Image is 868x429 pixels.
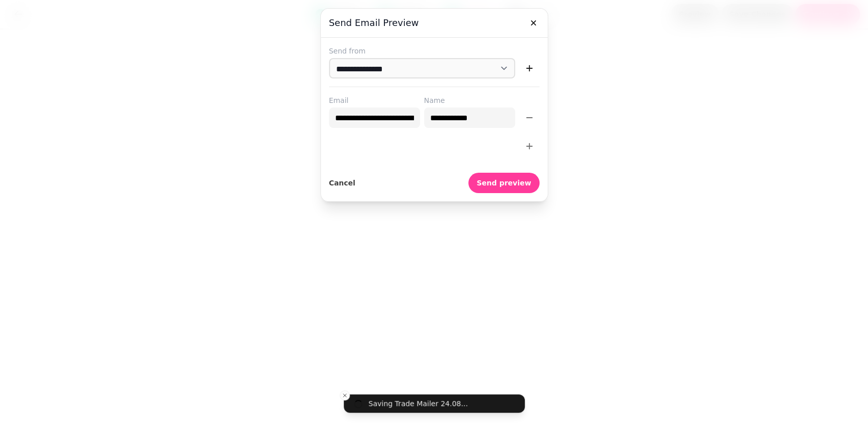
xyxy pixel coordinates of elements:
button: Send preview [468,173,539,193]
label: Send from [329,46,540,56]
label: Name [424,95,515,105]
span: Cancel [329,179,355,186]
h3: Send email preview [329,17,540,29]
label: Email [329,95,420,105]
span: Send preview [476,179,531,186]
button: Cancel [329,173,355,193]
